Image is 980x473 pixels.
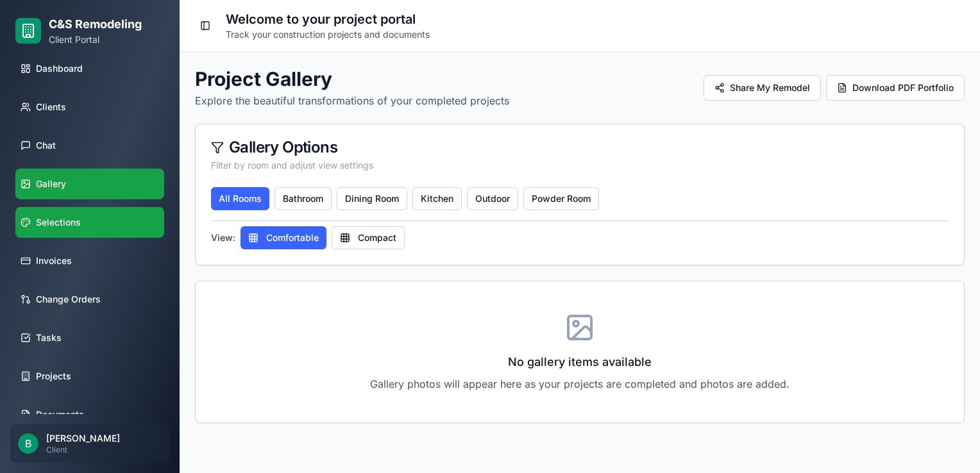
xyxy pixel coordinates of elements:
p: Client Portal [49,33,142,46]
button: Kitchen [412,187,462,210]
span: Chat [36,139,56,152]
h2: Welcome to your project portal [226,10,965,28]
div: Filter by room and adjust view settings [211,159,949,172]
button: Outdoor [467,187,518,210]
a: Clients [15,92,164,122]
button: All Rooms [211,187,269,210]
h1: C&S Remodeling [49,15,142,33]
span: Invoices [36,254,72,267]
span: Gallery [36,178,66,190]
span: Change Orders [36,293,101,306]
p: Client [46,445,162,455]
a: Chat [15,130,164,161]
h3: No gallery items available [211,353,949,371]
a: Selections [15,207,164,238]
span: B [18,433,38,454]
span: Tasks [36,331,62,344]
span: View: [211,231,235,244]
a: Change Orders [15,284,164,315]
button: Compact [332,226,405,249]
span: Projects [36,370,71,383]
button: Comfortable [241,226,326,249]
button: Powder Room [523,187,599,210]
span: Dashboard [36,62,83,75]
button: Bathroom [275,187,332,210]
a: Projects [15,361,164,392]
a: Documents [15,399,164,430]
p: Gallery photos will appear here as your projects are completed and photos are added. [211,376,949,392]
p: Track your construction projects and documents [226,28,965,41]
p: Explore the beautiful transformations of your completed projects [195,93,509,108]
a: Gallery [15,169,164,199]
h1: Project Gallery [195,67,509,90]
span: Documents [36,408,84,421]
a: Invoices [15,245,164,276]
button: Share My Remodel [704,75,821,101]
a: Dashboard [15,53,164,84]
span: Clients [36,101,66,113]
p: [PERSON_NAME] [46,432,162,445]
div: Gallery Options [211,140,949,155]
span: Selections [36,216,81,229]
button: Download PDF Portfolio [826,75,965,101]
a: Tasks [15,322,164,353]
button: Dining Room [337,187,407,210]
